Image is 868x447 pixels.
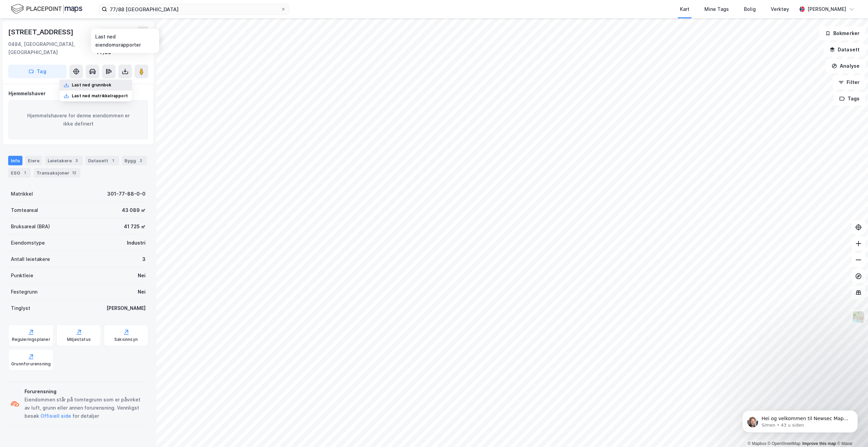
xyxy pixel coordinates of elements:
[8,168,31,178] div: ESG
[11,288,37,296] div: Festegrunn
[21,169,28,176] div: 1
[24,387,146,396] div: Forurensning
[802,441,836,446] a: Improve this map
[8,27,75,37] div: [STREET_ADDRESS]
[9,100,148,139] div: Hjemmelshavere for denne eiendommen er ikke definert
[11,304,30,312] div: Tinglyst
[11,206,38,214] div: Tomteareal
[8,156,22,165] div: Info
[11,255,50,263] div: Antall leietakere
[9,89,148,98] div: Hjemmelshaver
[71,169,78,176] div: 12
[72,82,111,88] div: Last ned grunnbok
[114,337,138,342] div: Saksinnsyn
[85,156,119,165] div: Datasett
[744,5,756,13] div: Bolig
[142,255,146,263] div: 3
[34,168,80,178] div: Transaksjoner
[11,3,82,15] img: logo.f888ab2527a4732fd821a326f86c7f29.svg
[107,4,281,14] input: Søk på adresse, matrikkel, gårdeiere, leietakere eller personer
[106,304,146,312] div: [PERSON_NAME]
[138,288,146,296] div: Nei
[11,190,33,198] div: Matrikkel
[826,59,865,73] button: Analyse
[138,271,146,280] div: Nei
[122,156,147,165] div: Bygg
[124,222,146,231] div: 41 725 ㎡
[11,361,51,367] div: Grunnforurensning
[11,222,50,231] div: Bruksareal (BRA)
[732,396,868,444] iframe: Intercom notifications melding
[768,441,801,446] a: OpenStreetMap
[72,93,128,99] div: Last ned matrikkelrapport
[704,5,729,13] div: Mine Tags
[11,271,33,280] div: Punktleie
[748,441,766,446] a: Mapbox
[8,65,67,78] button: Tag
[97,40,148,56] div: [GEOGRAPHIC_DATA], 77/88
[127,239,146,247] div: Industri
[680,5,689,13] div: Kart
[834,92,865,105] button: Tags
[67,337,91,342] div: Miljøstatus
[73,157,80,164] div: 3
[771,5,789,13] div: Verktøy
[12,337,50,342] div: Reguleringsplaner
[852,311,865,324] img: Z
[8,40,97,56] div: 0484, [GEOGRAPHIC_DATA], [GEOGRAPHIC_DATA]
[107,190,146,198] div: 301-77-88-0-0
[110,157,116,164] div: 1
[45,156,83,165] div: Leietakere
[122,206,146,214] div: 43 089 ㎡
[824,43,865,56] button: Datasett
[137,157,144,164] div: 2
[807,5,846,13] div: [PERSON_NAME]
[24,396,146,420] div: Eiendommen står på tomtegrunn som er påvirket av luft, grunn eller annen forurensning. Vennligst ...
[833,76,865,89] button: Filter
[11,239,45,247] div: Eiendomstype
[819,27,865,40] button: Bokmerker
[25,156,42,165] div: Eiere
